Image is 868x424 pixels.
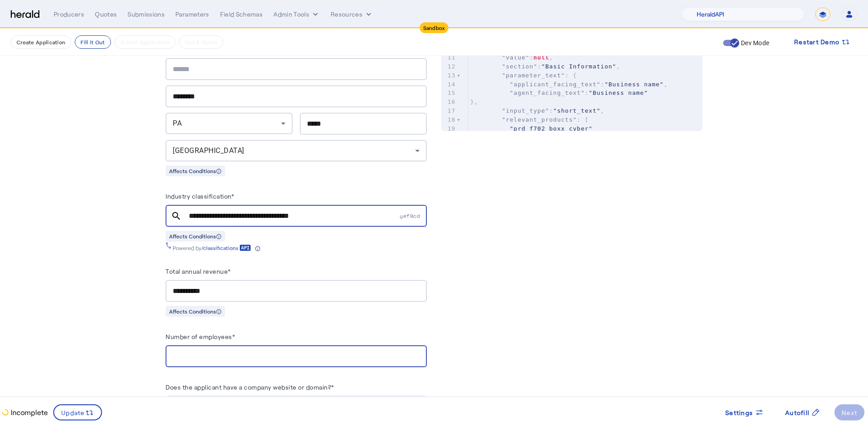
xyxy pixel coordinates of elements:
button: Fill it Out [75,35,111,49]
span: : [470,89,648,96]
button: Autofill [778,404,827,420]
button: Submit Application [115,35,175,49]
span: "applicant_facing_text" [510,81,600,88]
div: 13 [441,71,457,80]
span: [GEOGRAPHIC_DATA] [173,146,244,155]
img: Herald Logo [11,10,39,19]
span: "relevant_products" [502,116,577,123]
a: /classifications [201,244,251,251]
div: Affects Conditions [166,165,225,176]
span: "Business name" [604,81,664,88]
span: "input_type" [502,107,549,114]
span: null [533,54,549,61]
div: Affects Conditions [166,306,225,317]
div: 19 [441,124,457,133]
mat-icon: search [166,211,187,221]
label: Industry classification* [166,192,234,200]
div: Affects Conditions [166,231,225,242]
button: Create Application [11,35,71,49]
label: Total annual revenue* [166,267,231,275]
span: Restart Demo [794,37,839,47]
div: Quotes [95,10,117,19]
span: "Business name" [589,89,648,96]
p: Incomplete [9,407,48,418]
label: Does the applicant have a company website or domain?* [166,383,334,391]
div: 17 [441,106,457,115]
div: 15 [441,89,457,98]
button: Update [53,404,102,420]
span: "short_text" [553,107,600,114]
button: internal dropdown menu [273,10,320,19]
span: yef9cd [400,212,427,220]
span: "parameter_text" [502,72,565,79]
button: Restart Demo [787,34,857,50]
span: PA [173,119,182,127]
div: Sandbox [420,22,449,33]
div: 18 [441,115,457,124]
span: }, [470,98,478,105]
span: : [ [470,116,589,123]
div: Submissions [128,10,165,19]
span: : { [470,72,577,79]
div: 16 [441,98,457,106]
span: "section" [502,63,537,70]
span: Autofill [785,408,809,417]
span: "Basic Information" [541,63,617,70]
label: Dev Mode [739,38,769,47]
button: Get A Quote [179,35,223,49]
span: : , [470,81,668,88]
button: Resources dropdown menu [331,10,373,19]
div: Powered by [173,244,260,251]
div: 11 [441,53,457,62]
label: Number of employees* [166,333,235,340]
div: 12 [441,62,457,71]
div: 14 [441,80,457,89]
span: Settings [725,408,753,417]
span: Update [61,408,85,417]
span: : , [470,54,553,61]
div: Field Schemas [220,10,263,19]
span: : , [470,63,621,70]
span: "agent_facing_text" [510,89,585,96]
span: "prd_f702_boxx_cyber" [510,125,592,132]
div: Parameters [175,10,209,19]
span: "value" [502,54,530,61]
span: : , [470,107,604,114]
button: Settings [718,404,771,420]
div: Producers [54,10,84,19]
